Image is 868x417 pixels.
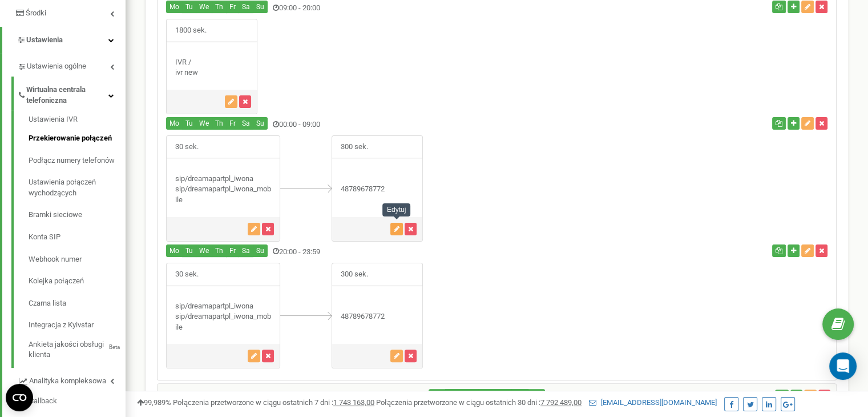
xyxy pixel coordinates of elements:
[495,389,512,402] button: Pt
[167,174,280,206] div: sip/dreamapartpl_iwona sip/dreamapartpl_iwona_mobile
[332,263,377,286] span: 300 sek.
[226,1,239,13] button: Fr
[166,117,183,130] button: Mo
[167,19,215,42] span: 1800 sek.
[29,248,126,271] a: Webhook numer
[376,398,582,407] span: Połączenia przetworzone w ciągu ostatnich 30 dni :
[511,389,528,402] button: Sb
[182,244,196,257] button: Tu
[196,1,212,13] button: We
[253,1,268,13] button: Su
[429,389,446,402] button: Pon
[253,244,268,257] button: Su
[332,311,422,322] div: 48789678772
[29,204,126,226] a: Bramki sieciowe
[382,203,410,216] div: Edytuj
[158,244,610,260] div: 20:00 - 23:59
[29,114,126,128] a: Ustawienia IVR
[196,244,212,257] button: We
[182,117,196,130] button: Tu
[29,314,126,336] a: Integracja z Kyivstar
[239,244,253,257] button: Sa
[212,117,227,130] button: Th
[29,336,126,360] a: Ankieta jakości obsługi klientaBeta
[540,398,582,407] u: 7 792 489,00
[226,244,239,257] button: Fr
[29,226,126,248] a: Konta SIP
[26,9,46,17] span: Środki
[167,301,280,333] div: sip/dreamapartpl_iwona sip/dreamapartpl_iwona_mobile
[137,398,171,407] span: 99,989%
[17,368,126,391] a: Analityka kompleksowa
[239,117,253,130] button: Sa
[29,150,126,172] a: Podłącz numery telefonów
[17,53,126,77] a: Ustawienia ogólne
[445,389,462,402] button: Wt
[29,376,106,387] span: Analityka kompleksowa
[462,389,479,402] button: Śr
[26,85,108,106] span: Wirtualna centrala telefoniczna
[212,1,227,13] button: Th
[226,117,239,130] button: Fr
[332,184,422,195] div: 48789678772
[17,391,126,411] a: Callback
[6,384,33,411] button: Open CMP widget
[158,117,610,133] div: 00:00 - 09:00
[158,1,610,16] div: 09:00 - 20:00
[182,1,196,13] button: Tu
[478,389,495,402] button: Czw
[17,77,126,110] a: Wirtualna centrala telefoniczna
[253,117,268,130] button: Su
[29,270,126,292] a: Kolejka połączeń
[173,398,374,407] span: Połączenia przetworzone w ciągu ostatnich 7 dni :
[212,244,227,257] button: Th
[196,117,212,130] button: We
[29,171,126,204] a: Ustawienia połączeń wychodzących
[528,389,545,402] button: Nd
[167,57,257,78] div: IVR / ivr new
[333,398,374,407] u: 1 743 163,00
[829,352,857,380] div: Open Intercom Messenger
[166,244,183,257] button: Mo
[27,61,86,72] span: Ustawienia ogólne
[29,127,126,150] a: Przekierowanie połączeń
[29,292,126,315] a: Czarna lista
[589,398,717,407] a: [EMAIL_ADDRESS][DOMAIN_NAME]
[166,1,183,13] button: Mo
[167,136,207,158] span: 30 sek.
[239,1,253,13] button: Sa
[167,263,207,286] span: 30 sek.
[29,396,57,407] span: Callback
[2,27,126,54] a: Ustawienia
[332,136,377,158] span: 300 sek.
[26,35,63,44] span: Ustawienia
